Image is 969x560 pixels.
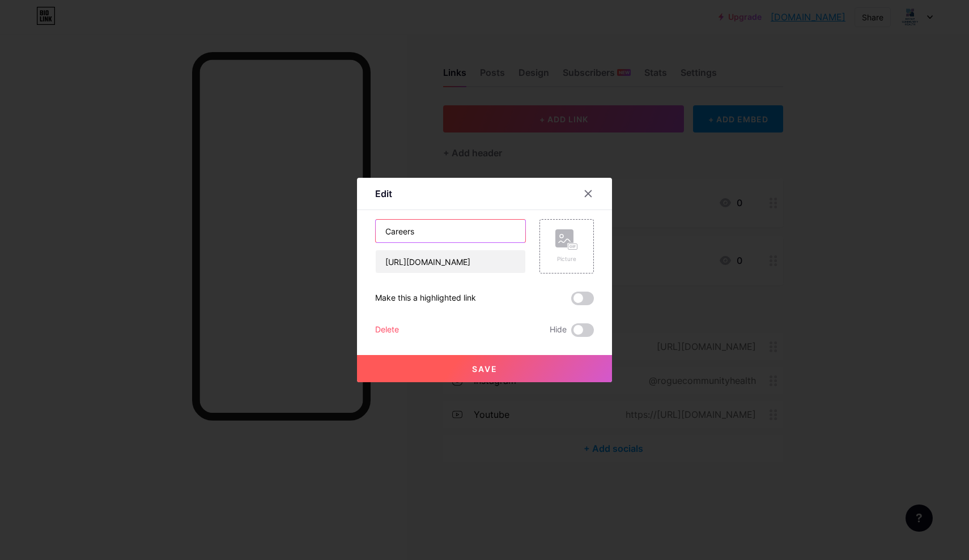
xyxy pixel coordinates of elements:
div: Edit [375,187,392,200]
input: URL [376,250,525,273]
span: Save [472,364,498,374]
span: Hide [550,323,567,337]
div: Delete [375,323,399,337]
button: Save [357,355,612,382]
div: Picture [555,255,578,263]
input: Title [376,220,525,242]
div: Make this a highlighted link [375,292,476,305]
